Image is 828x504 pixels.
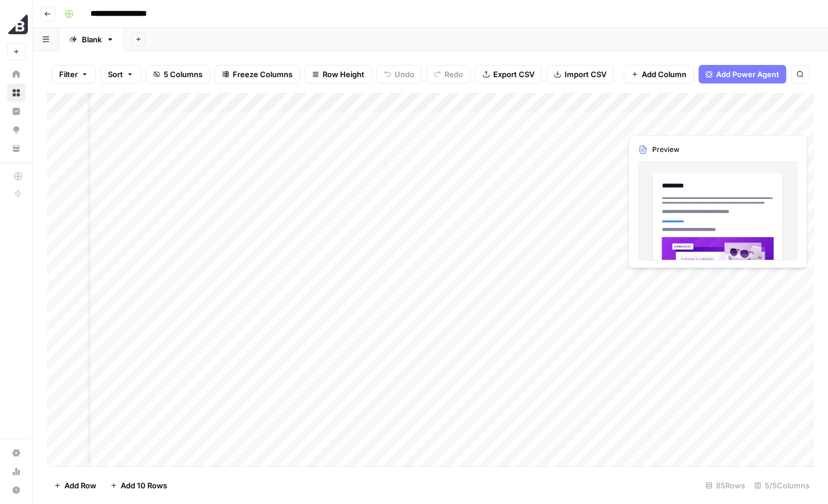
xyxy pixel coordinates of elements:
[444,68,463,80] span: Redo
[716,68,779,80] span: Add Power Agent
[164,68,203,80] span: 5 Columns
[7,121,26,139] a: Opportunities
[7,13,28,34] img: BigCommerce Logo
[64,480,96,491] span: Add Row
[305,65,372,84] button: Row Height
[7,481,26,499] button: Help + Support
[642,68,686,80] span: Add Column
[7,65,26,84] a: Home
[699,65,786,84] button: Add Power Agent
[7,462,26,481] a: Usage
[103,476,174,495] button: Add 10 Rows
[7,102,26,121] a: Insights
[59,68,78,80] span: Filter
[47,476,103,495] button: Add Row
[426,65,471,84] button: Redo
[7,9,26,38] button: Workspace: BigCommerce
[565,68,606,80] span: Import CSV
[7,84,26,102] a: Browse
[395,68,414,80] span: Undo
[7,139,26,158] a: Your Data
[100,65,141,84] button: Sort
[233,68,292,80] span: Freeze Columns
[52,65,96,84] button: Filter
[624,65,694,84] button: Add Column
[146,65,210,84] button: 5 Columns
[108,68,123,80] span: Sort
[323,68,364,80] span: Row Height
[701,476,750,495] div: 85 Rows
[493,68,534,80] span: Export CSV
[82,34,102,45] div: Blank
[475,65,542,84] button: Export CSV
[377,65,422,84] button: Undo
[7,444,26,462] a: Settings
[121,480,167,491] span: Add 10 Rows
[547,65,614,84] button: Import CSV
[59,28,124,51] a: Blank
[750,476,814,495] div: 5/5 Columns
[215,65,300,84] button: Freeze Columns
